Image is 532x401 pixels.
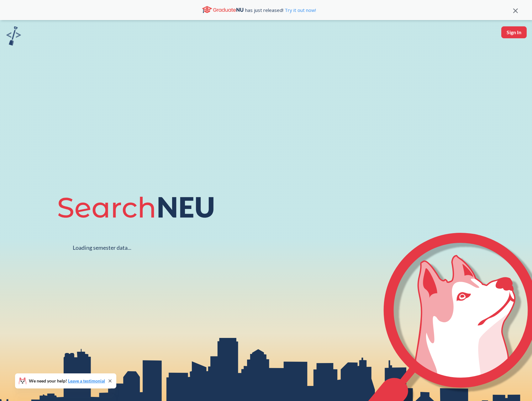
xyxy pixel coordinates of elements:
div: Loading semester data... [73,244,131,251]
a: sandbox logo [6,26,21,47]
img: sandbox logo [6,26,21,45]
span: has just released! [245,7,316,13]
span: We need your help! [29,379,105,383]
a: Try it out now! [283,7,316,13]
a: Leave a testimonial [68,378,105,383]
button: Sign In [501,26,527,38]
